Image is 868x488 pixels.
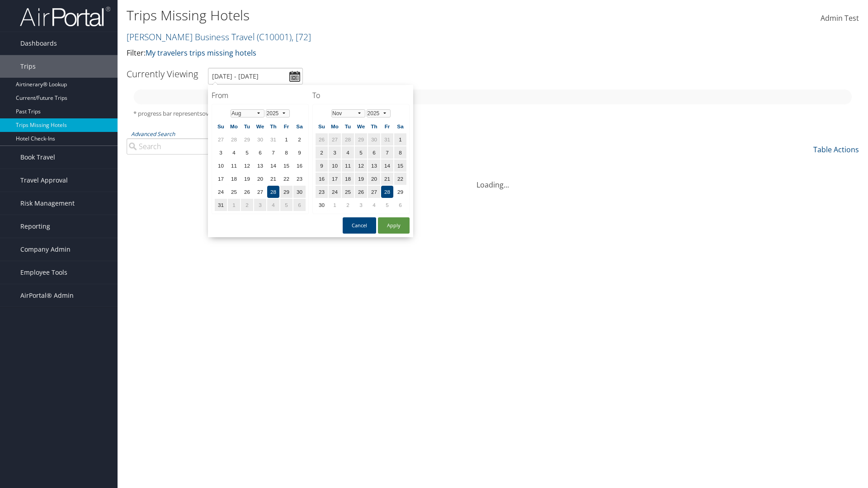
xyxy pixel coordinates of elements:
[212,90,309,100] h4: From
[267,199,279,211] td: 4
[228,120,240,132] th: Mo
[20,192,75,215] span: Risk Management
[127,31,311,43] a: [PERSON_NAME] Business Travel
[316,133,328,145] td: 26
[342,120,354,132] th: Tu
[215,160,227,172] td: 10
[20,169,68,192] span: Travel Approval
[355,199,367,211] td: 3
[381,146,393,159] td: 7
[254,186,266,198] td: 27
[342,133,354,145] td: 28
[254,199,266,211] td: 3
[127,169,859,190] div: Loading...
[20,6,110,27] img: airportal-logo.png
[20,32,57,55] span: Dashboards
[228,160,240,172] td: 11
[368,133,380,145] td: 30
[267,120,279,132] th: Th
[293,146,306,159] td: 9
[280,120,292,132] th: Fr
[342,186,354,198] td: 25
[267,146,279,159] td: 7
[215,173,227,185] td: 17
[228,146,240,159] td: 4
[355,160,367,172] td: 12
[127,68,198,80] h3: Currently Viewing
[280,173,292,185] td: 22
[342,160,354,172] td: 11
[316,146,328,159] td: 2
[381,133,393,145] td: 31
[381,199,393,211] td: 5
[355,133,367,145] td: 29
[241,173,253,185] td: 19
[20,146,55,169] span: Book Travel
[208,68,303,84] input: [DATE] - [DATE]
[368,199,380,211] td: 4
[215,146,227,159] td: 3
[20,215,50,238] span: Reporting
[228,186,240,198] td: 25
[316,186,328,198] td: 23
[267,160,279,172] td: 14
[329,133,341,145] td: 27
[394,186,406,198] td: 29
[368,120,380,132] th: Th
[241,146,253,159] td: 5
[355,186,367,198] td: 26
[215,186,227,198] td: 24
[368,146,380,159] td: 6
[342,199,354,211] td: 2
[381,120,393,132] th: Fr
[316,160,328,172] td: 9
[293,199,306,211] td: 6
[368,186,380,198] td: 27
[343,217,376,234] button: Cancel
[821,13,859,23] span: Admin Test
[293,173,306,185] td: 23
[215,120,227,132] th: Su
[254,173,266,185] td: 20
[821,5,859,33] a: Admin Test
[228,199,240,211] td: 1
[20,238,71,261] span: Company Admin
[20,284,74,307] span: AirPortal® Admin
[355,146,367,159] td: 5
[293,120,306,132] th: Sa
[267,186,279,198] td: 28
[329,120,341,132] th: Mo
[215,199,227,211] td: 31
[292,31,311,43] span: , [ 72 ]
[146,48,256,58] a: My travelers trips missing hotels
[280,186,292,198] td: 29
[254,133,266,145] td: 30
[228,133,240,145] td: 28
[355,120,367,132] th: We
[316,120,328,132] th: Su
[813,145,859,155] a: Table Actions
[293,186,306,198] td: 30
[131,130,175,138] a: Advanced Search
[241,186,253,198] td: 26
[257,31,292,43] span: ( C10001 )
[329,199,341,211] td: 1
[329,146,341,159] td: 3
[316,173,328,185] td: 16
[378,217,410,234] button: Apply
[316,199,328,211] td: 30
[228,173,240,185] td: 18
[241,120,253,132] th: Tu
[280,160,292,172] td: 15
[329,186,341,198] td: 24
[254,146,266,159] td: 6
[312,90,410,100] h4: To
[381,173,393,185] td: 21
[20,55,36,78] span: Trips
[368,173,380,185] td: 20
[381,160,393,172] td: 14
[394,173,406,185] td: 22
[394,160,406,172] td: 15
[241,133,253,145] td: 29
[355,173,367,185] td: 19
